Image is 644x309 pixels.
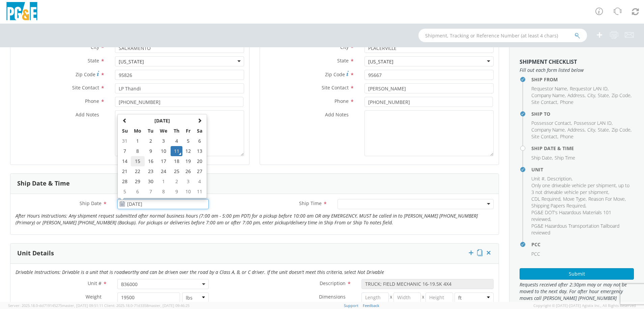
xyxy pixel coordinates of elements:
[131,176,145,187] td: 29
[182,136,194,146] td: 5
[171,176,182,187] td: 2
[531,77,634,82] h4: Ship From
[16,269,384,275] i: Drivable Instructions: Drivable is a unit that is roadworthy and can be driven over the road by a...
[531,182,630,195] span: Only one driveable vehicle per shipment, up to 3 not driveable vehicle per shipment
[598,127,610,133] li: ,
[531,99,557,105] span: Site Contact
[299,200,322,206] span: Ship Time
[17,180,70,187] h3: Ship Date & Time
[325,111,349,118] span: Add Notes
[145,187,156,197] td: 7
[171,136,182,146] td: 4
[531,209,632,223] li: ,
[531,154,552,161] span: Ship Date
[547,175,572,182] span: Description
[567,127,586,133] li: ,
[104,303,189,308] span: Client: 2025.18.0-71d3358
[182,156,194,166] td: 19
[570,85,609,92] li: ,
[587,127,595,133] span: City
[5,2,39,22] img: pge-logo-06675f144f4cfa6a6814.png
[563,196,586,202] span: Move Type
[531,85,568,92] li: ,
[531,175,545,182] span: Unit #
[122,118,127,123] span: Previous Month
[119,156,131,166] td: 14
[17,250,54,257] h3: Unit Details
[145,176,156,187] td: 30
[418,29,587,42] input: Shipment, Tracking or Reference Number (at least 4 chars)
[574,120,612,126] span: Possessor LAN ID
[325,71,345,78] span: Zip Code
[567,92,585,99] span: Address
[531,223,619,236] span: PG&E Hazardous Transportation Tailboard reviewed
[531,175,546,182] li: ,
[598,92,610,99] li: ,
[520,268,634,280] button: Submit
[587,127,596,133] li: ,
[560,99,574,105] span: Phone
[322,84,349,91] span: Site Contact
[121,281,205,287] span: B36000
[131,166,145,176] td: 22
[531,209,611,222] span: PG&E DOT's Hazardous Materials 101 reviewed
[567,127,585,133] span: Address
[131,136,145,146] td: 1
[531,251,540,257] span: PCC
[334,98,349,104] span: Phone
[156,187,171,197] td: 8
[182,176,194,187] td: 3
[119,58,144,65] div: [US_STATE]
[85,98,99,104] span: Phone
[145,156,156,166] td: 16
[337,57,349,64] span: State
[531,242,634,247] h4: PCC
[588,196,626,202] li: ,
[393,292,421,303] input: Width
[612,92,632,99] li: ,
[156,176,171,187] td: 1
[520,281,634,302] span: Requests received after 2:30pm may or may not be moved to the next day. For after hour emergency ...
[531,92,566,99] li: ,
[531,154,553,161] li: ,
[520,67,634,74] span: Fill out each form listed below
[598,127,609,133] span: State
[587,92,596,99] li: ,
[363,303,379,308] a: Feedback
[16,213,478,226] i: After Hours Instructions: Any shipment request submitted after normal business hours (7:00 am - 5...
[171,146,182,156] td: 11
[88,57,99,64] span: State
[62,303,103,308] span: master, [DATE] 09:51:11
[531,196,561,202] li: ,
[531,120,571,126] span: Possessor Contact
[563,196,587,202] li: ,
[531,85,567,92] span: Requestor Name
[531,167,634,172] h4: Unit
[119,136,131,146] td: 31
[145,146,156,156] td: 9
[194,176,205,187] td: 4
[182,166,194,176] td: 26
[531,202,585,209] span: Shipping Papers Required
[194,187,205,197] td: 11
[194,136,205,146] td: 6
[156,126,171,136] th: We
[119,187,131,197] td: 5
[361,292,389,303] input: Length
[531,127,566,133] li: ,
[547,175,573,182] li: ,
[574,120,613,127] li: ,
[119,166,131,176] td: 21
[612,127,632,133] li: ,
[182,126,194,136] th: Fr
[119,146,131,156] td: 7
[145,126,156,136] th: Tu
[156,166,171,176] td: 24
[531,92,565,99] span: Company Name
[368,58,393,65] div: [US_STATE]
[533,303,636,308] span: Copyright © [DATE]-[DATE] Agistix Inc., All Rights Reserved
[148,303,189,308] span: master, [DATE] 09:46:25
[131,116,194,126] th: Select Month
[421,292,426,303] span: X
[588,196,625,202] span: Reason For Move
